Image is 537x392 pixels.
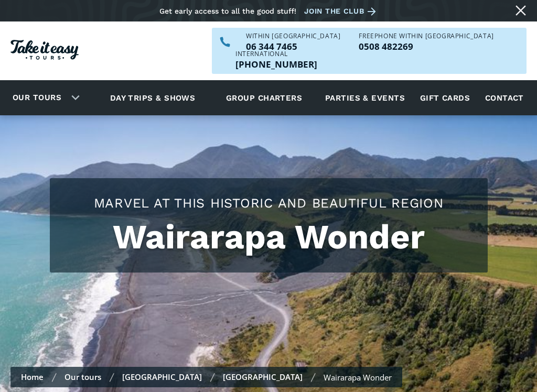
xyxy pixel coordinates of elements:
a: Homepage [10,35,79,68]
a: Gift cards [415,83,476,112]
a: [GEOGRAPHIC_DATA] [223,372,303,382]
a: Contact [480,83,529,112]
p: 0508 482269 [359,42,493,51]
p: 06 344 7465 [246,42,340,51]
a: Join the club [304,5,380,18]
div: Get early access to all the good stuff! [159,7,296,15]
a: Call us outside of NZ on +6463447465 [235,60,317,69]
div: International [235,51,317,57]
h1: Wairarapa Wonder [60,217,477,257]
a: Call us within NZ on 063447465 [246,42,340,51]
a: [GEOGRAPHIC_DATA] [122,372,202,382]
a: Close message [512,2,529,19]
a: Parties & events [320,83,410,112]
div: Wairarapa Wonder [324,372,392,383]
p: [PHONE_NUMBER] [235,60,317,69]
a: Our tours [65,372,101,382]
a: Home [21,372,44,382]
a: Day trips & shows [97,83,209,112]
nav: Breadcrumbs [10,367,402,387]
h2: Marvel at this historic and beautiful region [60,194,477,212]
img: Take it easy Tours logo [10,40,79,60]
a: Group charters [213,83,315,112]
div: Freephone WITHIN [GEOGRAPHIC_DATA] [359,33,493,39]
a: Call us freephone within NZ on 0508482269 [359,42,493,51]
div: WITHIN [GEOGRAPHIC_DATA] [246,33,340,39]
a: Our tours [5,85,69,110]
